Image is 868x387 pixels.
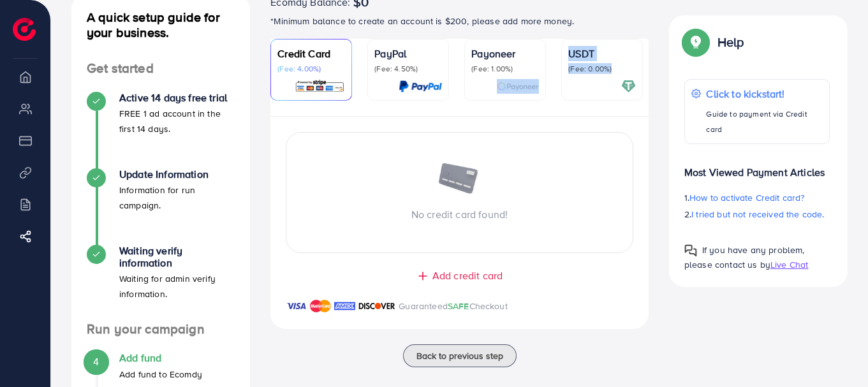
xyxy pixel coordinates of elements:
img: brand [310,298,331,314]
h4: Update Information [119,168,235,180]
img: Popup guide [684,31,707,54]
p: PayPal [374,46,442,61]
p: USDT [568,46,636,61]
li: Active 14 days free trial [71,92,250,168]
iframe: Chat [814,330,858,377]
span: How to activate Credit card? [689,191,804,204]
h4: Waiting verify information [119,245,235,269]
img: card [621,79,636,94]
p: *Minimum balance to create an account is $200, please add more money. [270,13,649,29]
img: logo [13,18,36,41]
p: (Fee: 4.00%) [277,64,345,74]
img: card [295,79,345,94]
p: Guide to payment via Credit card [706,106,823,137]
h4: Get started [71,61,250,77]
p: Guaranteed Checkout [399,298,508,314]
span: Add credit card [432,268,503,283]
button: Back to previous step [403,344,517,367]
p: Payoneer [471,46,539,61]
img: Popup guide [684,244,697,257]
h4: Run your campaign [71,321,250,337]
h4: Active 14 days free trial [119,92,235,104]
p: Help [717,34,744,50]
p: Most Viewed Payment Articles [684,154,830,180]
img: brand [358,298,395,314]
span: Live Chat [770,258,808,271]
img: card [497,79,539,94]
span: Back to previous step [416,349,503,362]
p: 1. [684,190,830,205]
p: 2. [684,207,830,222]
span: I tried but not received the code. [691,208,824,221]
p: (Fee: 0.00%) [568,64,636,74]
img: brand [334,298,355,314]
p: (Fee: 4.50%) [374,64,442,74]
p: FREE 1 ad account in the first 14 days. [119,106,235,136]
h4: A quick setup guide for your business. [71,10,250,40]
p: (Fee: 1.00%) [471,64,539,74]
img: brand [286,298,307,314]
p: Click to kickstart! [706,86,823,101]
span: If you have any problem, please contact us by [684,244,805,271]
span: 4 [93,354,99,369]
h4: Add fund [119,352,235,364]
p: Waiting for admin verify information. [119,271,235,302]
p: Credit Card [277,46,345,61]
img: card [399,79,442,94]
img: image [438,163,482,196]
li: Update Information [71,168,250,245]
span: SAFE [448,300,469,312]
p: Information for run campaign. [119,182,235,213]
p: No credit card found! [286,207,633,222]
li: Waiting verify information [71,245,250,321]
